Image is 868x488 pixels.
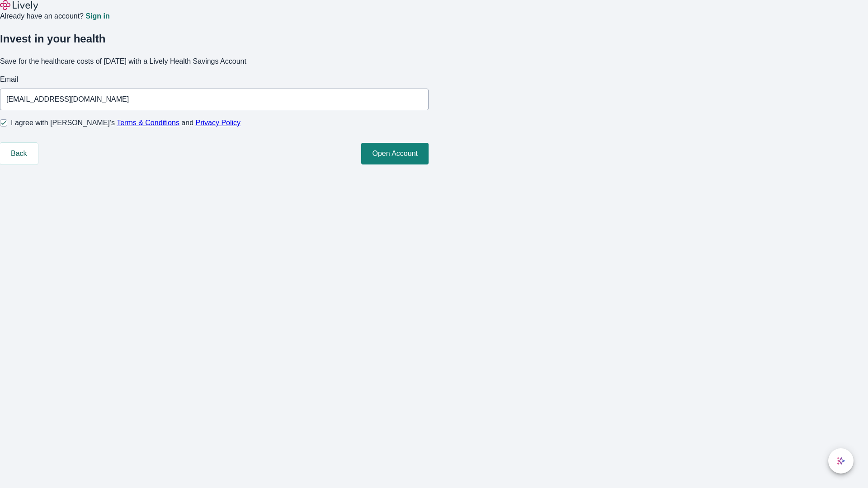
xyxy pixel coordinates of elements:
a: Terms & Conditions [117,119,179,127]
span: I agree with [PERSON_NAME]’s and [11,117,241,128]
a: Privacy Policy [196,119,241,127]
button: chat [828,448,854,474]
button: Open Account [361,143,429,164]
svg: Lively AI Assistant [836,456,845,465]
a: Sign in [85,13,109,20]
